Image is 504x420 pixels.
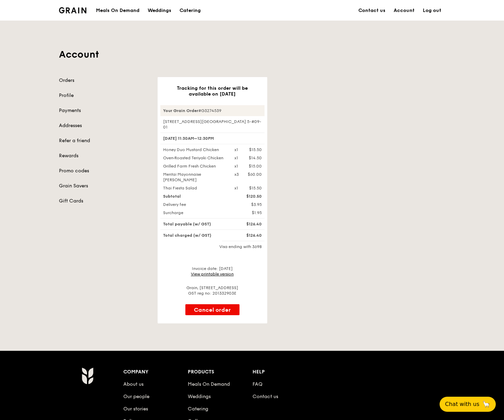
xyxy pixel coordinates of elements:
h1: Account [59,48,445,61]
a: Profile [59,92,149,99]
img: Grain [59,7,87,13]
div: Oven‑Roasted Teriyaki Chicken [159,155,230,161]
div: $14.50 [249,155,262,161]
div: $126.40 [230,221,266,227]
div: $1.95 [230,210,266,215]
div: $60.00 [248,172,262,177]
div: x1 [234,185,238,191]
a: Catering [175,0,205,21]
a: Our people [123,394,149,399]
div: Weddings [148,0,171,21]
div: Company [123,367,188,377]
span: 🦙 [482,400,490,408]
a: Account [390,0,419,21]
a: Addresses [59,122,149,129]
div: Meals On Demand [96,0,139,21]
div: $3.95 [230,202,266,207]
div: [DATE] 11:30AM–12:30PM [160,133,265,144]
a: Grain Savers [59,183,149,189]
div: Total charged (w/ GST) [159,233,230,238]
div: Products [188,367,253,377]
a: FAQ [253,381,262,387]
div: Subtotal [159,194,230,199]
strong: Your Grain Order [163,108,198,113]
button: Cancel order [185,304,239,315]
a: Weddings [144,0,175,21]
div: Grain, [STREET_ADDRESS] GST reg no: 201332903E [160,285,265,296]
a: Catering [188,406,208,412]
div: [STREET_ADDRESS][GEOGRAPHIC_DATA] 5-#09-01 [160,119,265,130]
div: Honey Duo Mustard Chicken [159,147,230,152]
div: x1 [234,163,238,169]
div: #G3274539 [160,105,265,116]
a: Log out [419,0,445,21]
div: Visa ending with 3698 [160,244,265,249]
a: Weddings [188,394,211,399]
div: x1 [234,147,238,152]
img: Grain [82,367,94,384]
a: Orders [59,77,149,84]
div: $15.50 [249,185,262,191]
a: About us [123,381,144,387]
div: $120.50 [230,194,266,199]
div: Invoice date: [DATE] [160,266,265,277]
div: Thai Fiesta Salad [159,185,230,191]
a: Promo codes [59,168,149,174]
h3: Tracking for this order will be available on [DATE] [169,85,256,97]
div: Surcharge [159,210,230,215]
div: $15.50 [249,147,262,152]
div: Help [253,367,317,377]
a: Contact us [253,394,278,399]
a: Contact us [354,0,390,21]
a: Gift Cards [59,198,149,205]
div: Grilled Farm Fresh Chicken [159,163,230,169]
a: Refer a friend [59,137,149,144]
a: Rewards [59,152,149,159]
button: Chat with us🦙 [440,397,496,412]
span: Total payable (w/ GST) [163,222,211,226]
div: Catering [180,0,201,21]
div: x3 [234,172,239,177]
div: $126.40 [230,233,266,238]
div: Mentai Mayonnaise [PERSON_NAME] [159,172,230,183]
div: Delivery fee [159,202,230,207]
a: Our stories [123,406,148,412]
a: Meals On Demand [188,381,230,387]
div: $15.00 [249,163,262,169]
a: Payments [59,107,149,114]
span: Chat with us [445,400,479,408]
div: x1 [234,155,238,161]
a: View printable version [191,272,234,276]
